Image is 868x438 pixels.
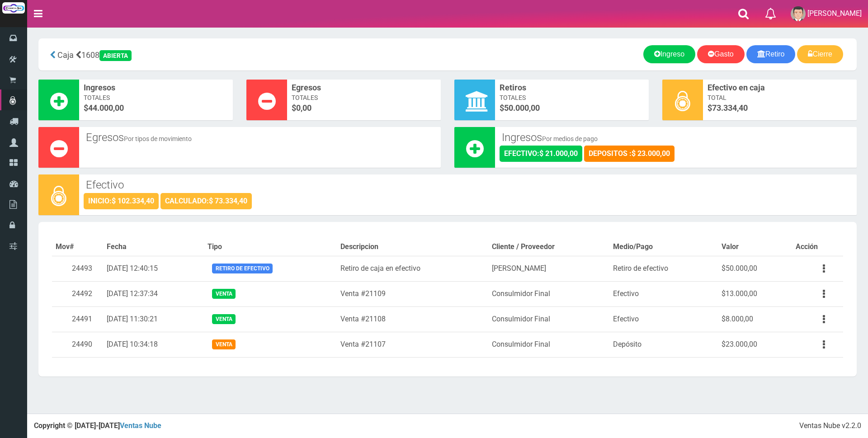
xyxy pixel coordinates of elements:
div: Ventas Nube v2.2.0 [799,421,861,431]
a: Ventas Nube [120,421,161,430]
th: Fecha [103,238,204,256]
span: Egresos [292,82,436,94]
td: 24492 [52,281,103,306]
td: Consulmidor Final [488,332,610,357]
span: Efectivo en caja [708,82,852,94]
img: Logo grande [2,2,25,14]
font: 0,00 [296,103,311,113]
span: 73.334,40 [712,103,748,113]
th: Acción [792,238,843,256]
a: Ingreso [643,45,695,63]
div: EFECTIVO: [500,146,582,162]
th: Medio/Pago [609,238,717,256]
span: $ [84,102,228,114]
td: Efectivo [609,281,717,306]
span: Venta [212,339,235,349]
a: Gasto [697,45,745,63]
strong: Copyright © [DATE]-[DATE] [34,421,161,430]
span: Total [708,93,852,102]
span: [PERSON_NAME] [807,9,862,18]
span: Totales [500,93,644,102]
h3: Egresos [86,132,434,143]
h3: Efectivo [86,179,850,191]
td: Depósito [609,332,717,357]
img: User Image [791,6,806,21]
span: Totales [292,93,436,102]
th: Descripcion [337,238,488,256]
td: 24490 [52,332,103,357]
strong: $ 21.000,00 [539,149,578,158]
td: Retiro de efectivo [609,256,717,281]
span: Caja [57,50,74,60]
div: INICIO: [84,193,159,209]
td: [PERSON_NAME] [488,256,610,281]
span: Retiro de efectivo [212,264,272,273]
td: [DATE] 10:34:18 [103,332,204,357]
td: 24491 [52,306,103,332]
td: $8.000,00 [718,306,793,332]
div: CALCULADO: [160,193,252,209]
span: Totales [84,93,228,102]
td: $13.000,00 [718,281,793,306]
th: Cliente / Proveedor [488,238,610,256]
td: [DATE] 12:40:15 [103,256,204,281]
td: $50.000,00 [718,256,793,281]
td: Efectivo [609,306,717,332]
a: Retiro [746,45,796,63]
span: Venta [212,289,235,298]
span: $ [708,102,852,114]
span: Retiros [500,82,644,94]
font: 44.000,00 [88,103,124,113]
td: Consulmidor Final [488,281,610,306]
font: 50.000,00 [504,103,540,113]
span: $ [292,102,436,114]
td: 24493 [52,256,103,281]
td: Venta #21108 [337,306,488,332]
td: Venta #21107 [337,332,488,357]
strong: $ 23.000,00 [632,149,670,158]
td: [DATE] 11:30:21 [103,306,204,332]
small: Por tipos de movimiento [124,135,192,142]
strong: $ 102.334,40 [112,197,154,205]
small: Por medios de pago [542,135,598,142]
th: Valor [718,238,793,256]
div: DEPOSITOS : [584,146,675,162]
h3: Ingresos [502,132,850,143]
td: $23.000,00 [718,332,793,357]
th: Tipo [204,238,337,256]
td: Consulmidor Final [488,306,610,332]
span: $ [500,102,644,114]
span: Ingresos [84,82,228,94]
strong: $ 73.334,40 [209,197,247,205]
a: Cierre [797,45,843,63]
td: Retiro de caja en efectivo [337,256,488,281]
th: Mov# [52,238,103,256]
td: [DATE] 12:37:34 [103,281,204,306]
div: 1608 [45,45,313,64]
span: Venta [212,314,235,324]
div: ABIERTA [99,50,132,61]
td: Venta #21109 [337,281,488,306]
